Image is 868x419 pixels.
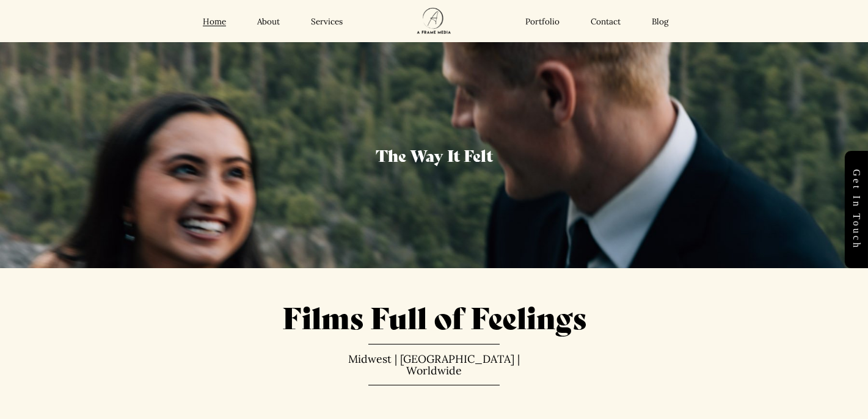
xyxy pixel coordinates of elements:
a: Home [203,16,226,27]
a: Portfolio [525,16,560,27]
a: Services [311,16,343,27]
span: The Way It Felt [376,143,493,166]
a: Blog [652,16,668,27]
a: Get in touch [845,151,868,268]
p: Midwest | [GEOGRAPHIC_DATA] | Worldwide [334,353,534,377]
a: Contact [591,16,621,27]
h1: Films Full of Feelings [22,297,847,335]
a: About [257,16,280,27]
